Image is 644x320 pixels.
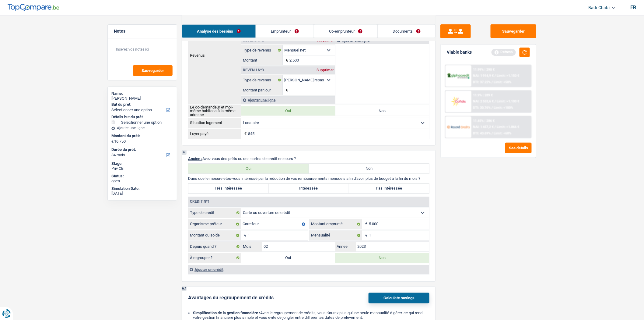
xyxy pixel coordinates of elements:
div: Ajouter une ligne [111,126,173,130]
span: Limit: <100% [494,106,513,110]
label: Non [335,253,429,263]
li: Avec le regroupement de crédits, vous n'aurez plus qu'une seule mensualité à gérer, ce qui rend v... [193,311,429,320]
span: NAI: 1 914,9 € [473,74,494,78]
p: Avez-vous des prêts ou des cartes de crédit en cours ? [188,157,429,161]
b: Simplification de la gestion financière : [193,311,260,315]
label: Type de crédit [188,208,241,218]
span: € [362,219,369,229]
span: / [492,80,493,84]
span: Badr Chabli [589,5,611,10]
span: / [492,106,493,110]
label: Intéressée [269,184,349,194]
span: DTI: 30.76% [473,106,491,110]
div: Supprimer [315,68,335,72]
a: Badr Chabli [584,3,616,13]
th: Loyer payé [188,129,241,139]
img: AlphaCredit [447,73,470,80]
img: Record Credits [447,121,470,133]
button: Sauvegarder [491,24,536,38]
label: À regrouper ? [188,253,241,263]
h5: Notes [114,29,171,34]
p: Dans quelle mesure êtes-vous intéressé par la réduction de vos remboursements mensuels afin d'avo... [188,176,429,181]
label: Montant du prêt: [111,133,172,138]
div: Détails but du prêt [111,115,173,119]
div: Crédit nº1 [188,200,211,204]
span: € [241,231,248,240]
a: Documents [378,25,436,38]
label: Non [309,164,429,174]
th: Revenus [188,6,241,104]
div: open [111,179,173,183]
button: Sauvegarder [133,65,173,76]
span: € [283,55,289,65]
span: € [241,129,248,139]
button: Calculate savings [369,293,429,304]
label: Montant par jour [241,85,282,95]
div: Revenu nº3 [241,68,265,72]
div: Avantages du regroupement de crédits [188,295,274,301]
span: DTI: 37.22% [473,80,491,84]
span: Limit: >1.866 € [497,125,520,129]
a: Co-emprunteur [314,25,377,38]
label: Type de revenus [241,75,282,85]
label: Depuis quand ? [188,242,241,252]
div: Viable banks [447,50,472,55]
span: / [492,131,493,135]
span: NAI: 1 457,2 € [473,125,494,129]
label: Type de revenus [241,45,282,55]
div: 11.45% | 286 € [473,119,495,123]
div: Status: [111,174,173,179]
img: Cofidis [447,96,470,107]
label: Pas Intéressée [349,184,429,194]
label: Montant du solde [188,231,241,240]
img: TopCompare Logo [8,4,59,11]
label: Montant [241,55,282,65]
div: Ajouter une ligne [241,96,335,104]
div: Priv CB [111,166,173,171]
label: Mois [241,242,262,252]
a: Analyse des besoins [182,25,256,38]
span: Sauvegarder [142,69,164,73]
label: Oui [241,253,335,263]
div: [PERSON_NAME] [111,96,173,101]
label: Non [335,106,429,116]
span: Ancien : [188,157,202,161]
span: Limit: <60% [494,131,512,135]
div: Stage: [111,161,173,166]
div: Simulation Date: [111,186,173,191]
label: Oui [241,106,335,116]
input: AAAA [356,242,429,252]
span: Limit: >1.150 € [497,74,520,78]
label: But du prêt: [111,102,172,107]
span: Limit: >1.100 € [497,99,520,103]
th: Le co-demandeur et moi-même habitons à la même adresse [188,105,241,117]
div: 11.9% | 289 € [473,93,493,97]
button: See details [505,143,532,153]
span: DTI: 43.69% [473,131,491,135]
div: 6.1 [182,287,187,291]
span: NAI: 2 553,6 € [473,99,494,103]
span: / [495,125,496,129]
span: € [283,85,289,95]
label: Mensualité [310,231,362,240]
a: Emprunteur [256,25,313,38]
span: € [362,231,369,240]
th: Situation logement [188,118,241,128]
input: MM [262,242,335,252]
div: 11.99% | 290 € [473,68,495,72]
span: € [111,139,114,144]
span: / [495,99,496,103]
label: Très Intéressée [188,184,269,194]
label: Année [335,242,356,252]
label: Organisme prêteur [188,219,241,229]
span: / [495,74,496,78]
label: Montant emprunté [310,219,362,229]
div: Ajouter un crédit [188,265,429,274]
div: Supprimer [315,38,335,42]
div: fr [631,5,636,10]
div: Revenu nº2 [241,38,265,42]
label: Durée du prêt: [111,147,172,152]
div: Name: [111,91,173,96]
div: 6 [182,151,187,155]
span: Limit: <50% [494,80,512,84]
